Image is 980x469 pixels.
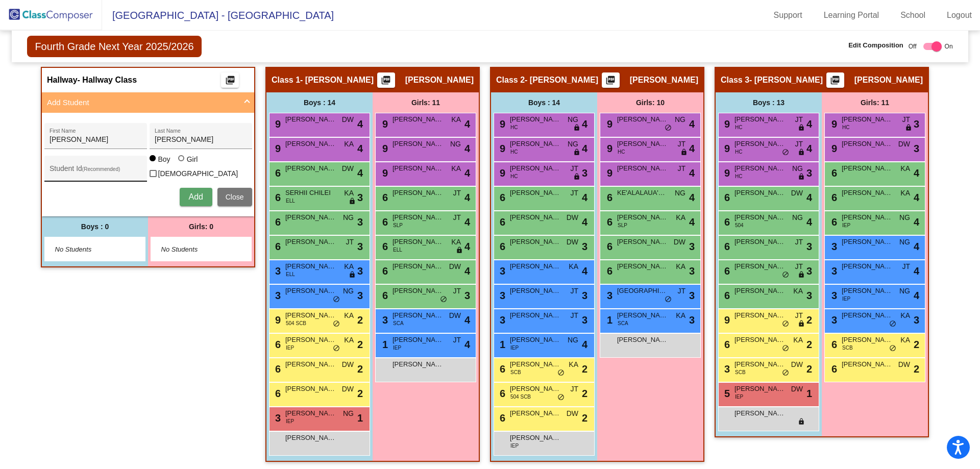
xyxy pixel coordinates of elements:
span: 6 [829,167,837,179]
span: do_not_disturb_alt [665,295,672,304]
mat-icon: picture_as_pdf [224,75,236,89]
span: NG [675,188,685,199]
span: 3 [806,239,812,254]
span: [PERSON_NAME] [734,286,786,296]
span: [PERSON_NAME] [510,310,561,320]
span: JT [677,163,685,174]
span: IEP [842,295,850,303]
div: Boy [158,154,170,164]
span: [PERSON_NAME] [285,212,336,223]
span: lock [573,124,580,132]
span: ELL [286,270,295,278]
span: [PERSON_NAME] [854,75,923,85]
span: 6 [380,192,388,203]
span: 3 [582,165,587,181]
div: Girl [186,154,198,164]
span: [PERSON_NAME] [734,139,786,149]
span: 9 [604,118,612,130]
span: [PERSON_NAME] [510,212,561,223]
span: NG [899,212,910,223]
span: 4 [582,116,587,132]
span: 4 [357,141,363,156]
span: [PERSON_NAME] [842,310,893,320]
span: [PERSON_NAME] [405,75,474,85]
span: 3 [806,288,812,303]
span: 9 [829,118,837,130]
span: Class 1 [272,75,300,85]
span: 4 [464,263,470,279]
span: Edit Composition [848,40,903,51]
span: KA [900,188,910,199]
span: 9 [273,118,281,130]
span: Add [188,192,203,201]
span: 6 [722,192,730,203]
a: Learning Portal [816,7,888,23]
span: [PERSON_NAME] [393,188,444,198]
span: 3 [357,190,363,205]
span: [PERSON_NAME] [842,237,893,247]
span: 6 [273,167,281,179]
button: Print Students Details [826,72,844,88]
span: 6 [497,241,505,252]
span: [PERSON_NAME] [842,139,893,149]
span: 4 [464,165,470,181]
span: [PERSON_NAME] [393,237,444,247]
span: SERHII CHILEI [285,188,336,198]
span: JT [453,286,461,297]
span: 9 [722,118,730,130]
span: [PERSON_NAME] [285,114,336,125]
span: 4 [582,214,587,230]
span: lock [798,271,805,279]
span: JT [453,212,461,223]
mat-icon: picture_as_pdf [380,75,392,89]
span: [PERSON_NAME] [393,139,444,149]
span: [PERSON_NAME] [285,286,336,296]
mat-panel-title: Add Student [47,97,237,109]
span: JT [795,237,803,248]
span: JT [902,261,910,272]
span: 9 [722,167,730,179]
span: KA [451,237,461,248]
span: 3 [806,263,812,279]
span: [PERSON_NAME] [842,163,893,174]
span: KA [900,163,910,174]
span: 4 [914,165,919,181]
span: lock [798,124,805,132]
span: No Students [55,244,119,255]
div: Girls: 11 [373,92,479,113]
span: JT [795,261,803,272]
span: 3 [604,290,612,301]
span: DW [567,237,578,248]
span: 3 [357,239,363,254]
span: [PERSON_NAME] [842,286,893,296]
span: 4 [914,214,919,230]
input: First Name [50,136,141,144]
span: 4 [464,141,470,156]
span: [PERSON_NAME] [510,237,561,247]
span: NG [343,286,354,297]
span: 6 [722,241,730,252]
span: lock [349,271,356,279]
span: 9 [273,314,281,326]
span: [PERSON_NAME] [510,261,561,271]
span: 4 [464,190,470,205]
button: Print Students Details [602,72,620,88]
span: 9 [497,167,505,179]
span: SLP [618,221,627,229]
span: Fourth Grade Next Year 2025/2026 [27,36,201,57]
span: KA [793,286,803,297]
span: 4 [806,214,812,230]
span: 9 [497,118,505,130]
span: 4 [914,190,919,205]
span: 4 [689,190,695,205]
span: lock [456,246,463,255]
span: 3 [357,214,363,230]
span: 6 [273,192,281,203]
span: IEP [842,221,850,229]
span: [PERSON_NAME] SAN [PERSON_NAME] [510,188,561,198]
div: Boys : 14 [266,92,373,113]
span: 6 [380,265,388,277]
div: Boys : 14 [491,92,597,113]
span: HC [510,124,518,131]
span: 9 [829,143,837,154]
